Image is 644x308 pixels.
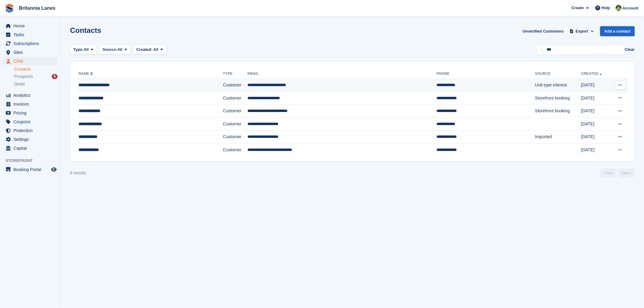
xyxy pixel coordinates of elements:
th: Type [223,69,247,79]
span: Capital [13,144,50,152]
a: Preview store [50,166,58,173]
td: [DATE] [581,92,611,105]
span: Prospects [14,74,33,79]
img: Nathan Kellow [616,5,622,11]
a: Name [79,72,94,76]
span: Source: [103,47,117,53]
td: Customer [223,92,247,105]
span: Created: [136,47,152,52]
span: Booking Portal [13,165,50,174]
a: Previous [601,169,617,178]
span: All [84,47,89,53]
td: Customer [223,117,247,131]
button: Clear [625,47,635,53]
a: Prospects 5 [14,73,58,80]
h1: Contacts [70,26,101,34]
span: CRM [13,57,50,65]
td: Customer [223,144,247,156]
td: Storefront booking [535,92,581,105]
span: Subscriptions [13,39,50,48]
a: Britannia Lanes [16,3,58,13]
a: menu [3,109,58,117]
span: Help [602,5,610,11]
span: Settings [13,135,50,144]
a: Created [581,72,604,76]
a: menu [3,100,58,108]
span: Protection [13,126,50,135]
button: Created: All [133,45,166,55]
a: Next [619,169,635,178]
a: Deals [14,81,58,87]
span: Invoices [13,100,50,108]
th: Phone [437,69,535,79]
th: Email [247,69,436,79]
span: Storefront [5,158,61,164]
a: Add a contact [600,26,635,36]
button: Source: All [99,45,131,55]
td: Customer [223,131,247,144]
a: menu [3,48,58,57]
a: menu [3,165,58,174]
a: menu [3,144,58,152]
td: [DATE] [581,144,611,156]
td: Unit type interest [535,79,581,92]
img: stora-icon-8386f47178a22dfd0bd8f6a31ec36ba5ce8667c1dd55bd0f319d3a0aa187defe.svg [5,4,14,13]
td: Storefront booking [535,105,581,118]
span: Tasks [13,30,50,39]
span: All [153,47,159,52]
nav: Page [600,169,636,178]
a: menu [3,135,58,144]
button: Export [569,26,595,36]
a: menu [3,39,58,48]
span: Type: [73,47,84,53]
span: Create [572,5,584,11]
span: Analytics [13,91,50,100]
div: 6 results [70,170,86,176]
span: Account [623,5,639,11]
span: Sites [13,48,50,57]
span: Deals [14,81,25,87]
div: 5 [52,74,58,79]
a: Contacts [14,66,58,72]
span: All [117,47,123,53]
th: Source [535,69,581,79]
span: Home [13,22,50,30]
span: Coupons [13,117,50,126]
a: menu [3,30,58,39]
a: menu [3,91,58,100]
a: Unverified Customers [520,26,566,36]
a: menu [3,22,58,30]
td: Customer [223,105,247,118]
td: [DATE] [581,105,611,118]
td: Imported [535,131,581,144]
span: Export [576,28,588,34]
a: menu [3,126,58,135]
td: Customer [223,79,247,92]
a: menu [3,117,58,126]
td: [DATE] [581,131,611,144]
td: [DATE] [581,79,611,92]
button: Type: All [70,45,97,55]
td: [DATE] [581,117,611,131]
a: menu [3,57,58,65]
span: Pricing [13,109,50,117]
